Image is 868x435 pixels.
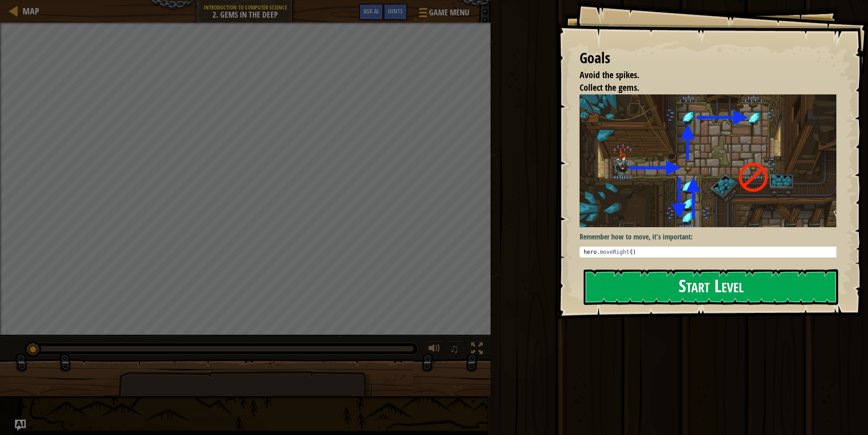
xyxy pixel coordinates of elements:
[429,7,469,19] span: Game Menu
[23,5,39,17] span: Map
[18,5,39,17] a: Map
[425,341,443,359] button: Adjust volume
[580,232,844,242] p: Remember how to move, it's important:
[580,48,836,69] div: Goals
[448,341,463,359] button: ♫
[580,81,639,94] span: Collect the gems.
[580,94,844,227] img: Gems in the deep
[568,81,834,94] li: Collect the gems.
[15,420,26,430] button: Ask AI
[388,7,403,15] span: Hints
[363,7,379,15] span: Ask AI
[359,4,383,20] button: Ask AI
[584,269,838,305] button: Start Level
[468,341,486,359] button: Toggle fullscreen
[412,4,475,25] button: Game Menu
[450,342,459,355] span: ♫
[580,69,639,81] span: Avoid the spikes.
[568,69,834,82] li: Avoid the spikes.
